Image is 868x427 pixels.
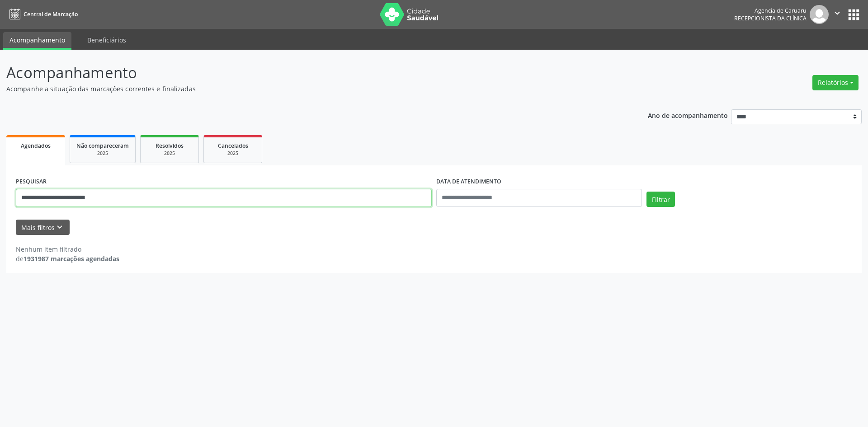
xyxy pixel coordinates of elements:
[16,175,47,189] label: PESQUISAR
[812,75,859,90] button: Relatórios
[6,84,605,94] p: Acompanhe a situação das marcações correntes e finalizadas
[24,254,119,263] strong: 1931987 marcações agendadas
[156,142,184,150] span: Resolvidos
[81,32,132,48] a: Beneficiários
[6,7,78,22] a: Central de Marcação
[16,244,119,254] div: Nenhum item filtrado
[648,109,728,121] p: Ano de acompanhamento
[218,142,248,150] span: Cancelados
[810,5,829,24] img: img
[76,142,129,150] span: Não compareceram
[734,14,807,22] span: Recepcionista da clínica
[734,7,807,14] div: Agencia de Caruaru
[24,10,78,18] span: Central de Marcação
[646,192,675,207] button: Filtrar
[6,61,605,84] p: Acompanhamento
[846,7,862,23] button: apps
[3,32,71,50] a: Acompanhamento
[436,175,501,189] label: DATA DE ATENDIMENTO
[16,254,119,263] div: de
[76,150,129,157] div: 2025
[21,142,51,150] span: Agendados
[829,5,846,24] button: 
[210,150,255,157] div: 2025
[55,222,65,232] i: keyboard_arrow_down
[16,220,70,235] button: Mais filtroskeyboard_arrow_down
[147,150,192,157] div: 2025
[832,8,842,18] i: 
